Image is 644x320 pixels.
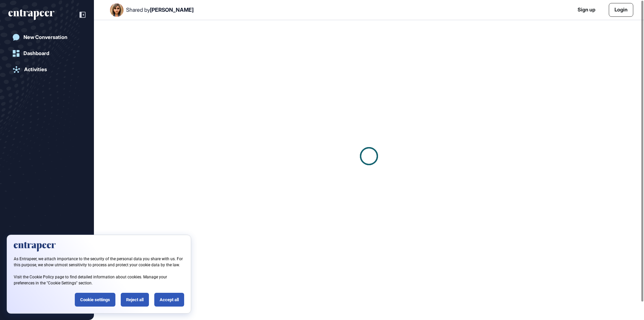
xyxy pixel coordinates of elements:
[126,7,194,13] div: Shared by
[24,66,47,73] div: Activities
[150,6,194,13] span: [PERSON_NAME]
[8,9,54,20] div: entrapeer-logo
[110,3,123,17] img: User Image
[23,34,67,40] div: New Conversation
[578,6,595,14] a: Sign up
[23,50,49,56] div: Dashboard
[609,3,633,17] a: Login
